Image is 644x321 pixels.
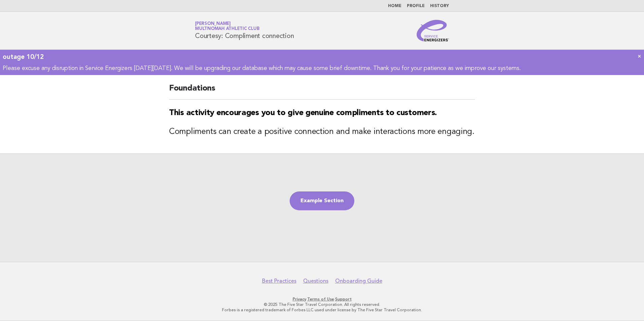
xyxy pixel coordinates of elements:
a: Support [335,297,352,301]
p: · · [116,296,528,302]
h2: Foundations [169,83,475,100]
div: outage 10/12 [3,52,641,61]
a: Profile [407,4,425,8]
img: Service Energizers [417,20,449,41]
a: Questions [303,278,328,284]
a: Best Practices [262,278,296,284]
h3: Compliments can create a positive connection and make interactions more engaging. [169,127,475,137]
p: Forbes is a registered trademark of Forbes LLC used under license by The Five Star Travel Corpora... [116,307,528,313]
a: Terms of Use [307,297,334,301]
a: Example Section [290,191,354,210]
p: © 2025 The Five Star Travel Corporation. All rights reserved. [116,302,528,307]
a: [PERSON_NAME]Multnomah Athletic Club [195,22,259,31]
a: Privacy [293,297,306,301]
p: Please excuse any disruption in Service Energizers [DATE][DATE]. We will be upgrading our databas... [3,65,641,72]
a: × [638,52,641,60]
a: Onboarding Guide [335,278,382,284]
a: History [430,4,449,8]
a: Home [388,4,401,8]
span: Multnomah Athletic Club [195,27,259,31]
strong: This activity encourages you to give genuine compliments to customers. [169,109,437,117]
h1: Courtesy: Compliment connection [195,22,294,39]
